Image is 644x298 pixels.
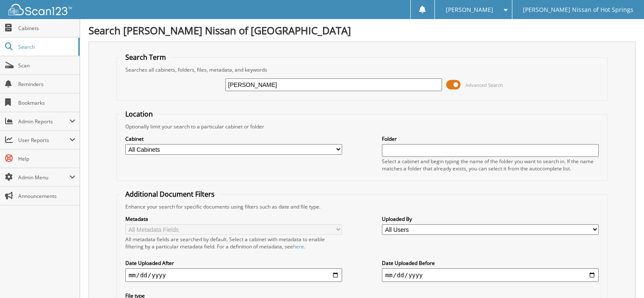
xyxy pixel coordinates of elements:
div: Enhance your search for specific documents using filters such as date and file type. [121,203,603,210]
legend: Search Term [121,53,170,62]
span: [PERSON_NAME] [445,7,493,12]
label: Uploaded By [382,215,599,223]
span: Advanced Search [465,82,503,88]
a: here [293,243,304,250]
span: User Reports [18,136,69,144]
div: Select a cabinet and begin typing the name of the folder you want to search in. If the name match... [382,158,599,172]
label: Metadata [125,215,342,223]
span: Scan [18,62,75,69]
span: Bookmarks [18,99,75,106]
h1: Search [PERSON_NAME] Nissan of [GEOGRAPHIC_DATA] [88,23,636,37]
legend: Additional Document Filters [121,189,219,199]
span: Reminders [18,81,75,88]
label: Folder [382,135,599,142]
span: Admin Reports [18,118,69,125]
span: Help [18,155,75,162]
div: Optionally limit your search to a particular cabinet or folder [121,123,603,130]
iframe: Chat Widget [602,257,644,298]
label: Date Uploaded After [125,259,342,267]
div: Searches all cabinets, folders, files, metadata, and keywords [121,66,603,73]
span: [PERSON_NAME] Nissan of Hot Springs [523,7,633,12]
span: Announcements [18,192,75,200]
span: Search [18,43,74,50]
span: Cabinets [18,25,75,32]
legend: Location [121,109,157,119]
input: start [125,268,342,282]
img: scan123-logo-white.svg [8,4,72,15]
input: end [382,268,599,282]
div: All metadata fields are searched by default. Select a cabinet with metadata to enable filtering b... [125,236,342,250]
label: Date Uploaded Before [382,259,599,267]
label: Cabinet [125,135,342,142]
span: Admin Menu [18,174,69,181]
